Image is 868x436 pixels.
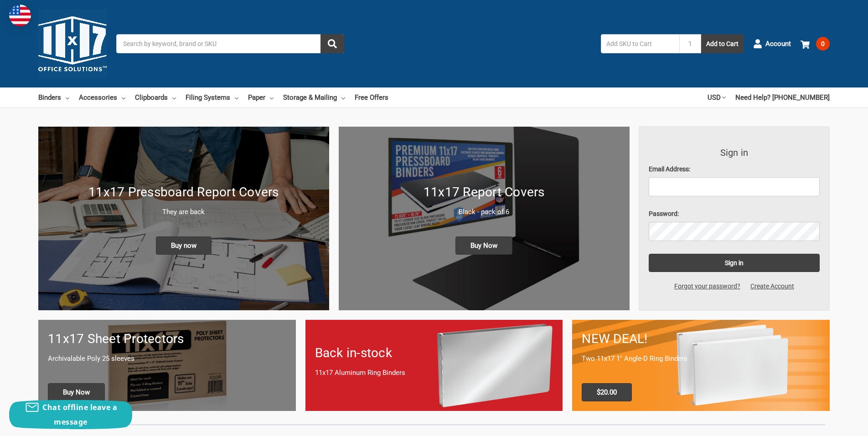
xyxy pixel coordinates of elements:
img: 11x17 Report Covers [339,127,630,310]
a: Need Help? [PHONE_NUMBER] [735,87,830,108]
a: USD [708,87,726,108]
span: Buy now [156,236,212,255]
span: Chat offline leave a message [42,402,117,427]
a: 11x17 Report Covers 11x17 Report Covers Black - pack of 6 Buy Now [339,127,630,310]
h1: Back in-stock [315,344,553,363]
a: Storage & Mailing [283,87,345,108]
a: Filing Systems [186,87,238,108]
span: Buy Now [455,236,512,255]
a: 0 [801,32,830,56]
img: 11x17.com [38,10,107,78]
input: Sign in [649,254,820,272]
a: 11x17 Binder 2-pack only $20.00 NEW DEAL! Two 11x17 1" Angle-D Ring Binders $20.00 [572,320,830,410]
span: 0 [816,37,830,51]
span: Buy Now [48,383,105,401]
img: New 11x17 Pressboard Binders [38,127,329,310]
a: New 11x17 Pressboard Binders 11x17 Pressboard Report Covers They are back Buy now [38,127,329,310]
a: Forgot your password? [669,282,745,291]
button: Chat offline leave a message [9,400,132,429]
p: Two 11x17 1" Angle-D Ring Binders [582,354,820,364]
a: Accessories [79,87,125,108]
span: Account [765,39,791,49]
label: Password: [649,209,820,219]
p: 11x17 Aluminum Ring Binders [315,368,553,378]
img: duty and tax information for United States [9,5,31,26]
a: Create Account [745,282,799,291]
button: Add to Cart [701,34,744,53]
input: Search by keyword, brand or SKU [116,34,344,53]
a: Account [753,32,791,56]
span: $20.00 [582,383,632,401]
h1: 11x17 Pressboard Report Covers [48,183,320,202]
h1: 11x17 Sheet Protectors [48,329,286,349]
a: Free Offers [355,87,388,108]
a: Back in-stock 11x17 Aluminum Ring Binders [305,320,563,410]
a: Paper [248,87,274,108]
p: They are back [48,207,320,217]
p: Archivalable Poly 25 sleeves [48,354,286,364]
label: Email Address: [649,164,820,174]
p: Black - pack of 6 [348,207,620,217]
h1: NEW DEAL! [582,329,820,349]
h3: Sign in [649,146,820,159]
a: 11x17 sheet protectors 11x17 Sheet Protectors Archivalable Poly 25 sleeves Buy Now [38,320,296,410]
input: Add SKU to Cart [601,34,679,53]
a: Clipboards [135,87,176,108]
a: Binders [38,87,69,108]
h1: 11x17 Report Covers [348,183,620,202]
